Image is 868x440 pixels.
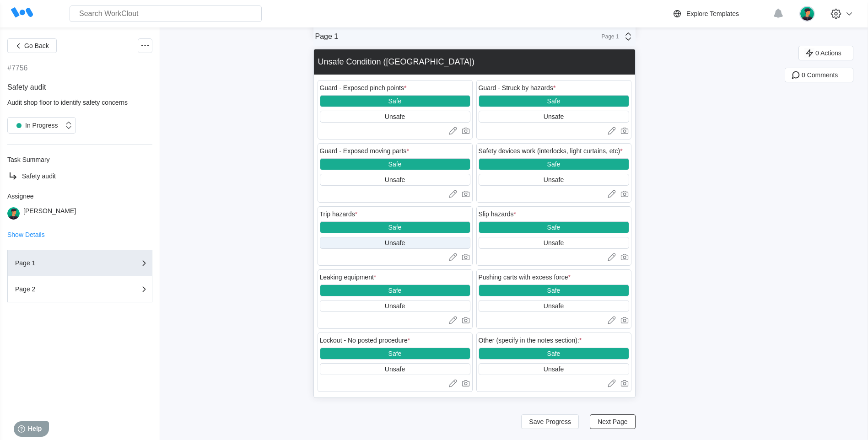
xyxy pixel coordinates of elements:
img: user.png [799,6,815,21]
span: 0 Actions [815,50,841,56]
div: Task Summary [7,156,152,163]
div: Guard - Exposed moving parts [320,147,409,155]
div: Safe [388,161,402,168]
div: Safe [388,350,402,357]
div: Unsafe [385,239,405,247]
div: Page 1 [15,260,107,266]
div: Safe [388,287,402,294]
div: Safe [388,224,402,231]
div: Safe [547,350,561,357]
div: Page 2 [15,286,107,292]
div: Safe [547,224,561,231]
div: Safe [547,97,561,105]
div: Safe [547,161,561,168]
span: Safety audit [7,83,46,91]
div: Page 1 [596,33,619,40]
div: Safety devices work (interlocks, light curtains, etc) [479,147,623,155]
button: 0 Comments [785,68,853,82]
div: Guard - Exposed pinch points [320,84,407,91]
div: Lockout - No posted procedure [320,337,410,344]
img: user.png [7,207,20,220]
div: Safe [547,287,561,294]
button: Page 2 [7,276,152,302]
div: Leaking equipment [320,274,377,281]
span: Save Progress [529,419,571,425]
div: Explore Templates [686,10,739,17]
div: Unsafe [385,176,405,183]
div: Unsafe [385,365,405,373]
span: Go Back [24,43,49,49]
a: Explore Templates [672,8,768,19]
div: Other (specify in the notes section): [479,337,582,344]
div: Audit shop floor to identify safety concerns [7,99,152,106]
div: Unsafe [544,365,564,373]
button: 0 Actions [798,46,853,60]
button: Show Details [7,231,45,238]
div: In Progress [12,119,58,132]
input: Search WorkClout [70,5,262,22]
button: Save Progress [521,414,579,429]
div: Page 1 [315,32,339,41]
span: 0 Comments [802,72,838,78]
span: Safety audit [22,172,56,180]
div: Unsafe [385,113,405,120]
div: Unsafe [544,113,564,120]
a: Safety audit [7,171,152,182]
div: Guard - Struck by hazards [479,84,556,91]
span: Next Page [598,419,627,425]
div: Unsafe [385,302,405,310]
div: [PERSON_NAME] [23,207,76,220]
div: Unsafe [544,239,564,247]
div: Unsafe Condition ([GEOGRAPHIC_DATA]) [318,57,474,67]
div: Trip hazards [320,210,358,218]
div: Assignee [7,193,152,200]
div: Safe [388,97,402,105]
button: Next Page [590,414,635,429]
div: Slip hazards [479,210,517,218]
button: Page 1 [7,250,152,276]
div: Unsafe [544,176,564,183]
div: Pushing carts with excess force [479,274,571,281]
button: Go Back [7,38,57,53]
div: #7756 [7,64,28,72]
div: Unsafe [544,302,564,310]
